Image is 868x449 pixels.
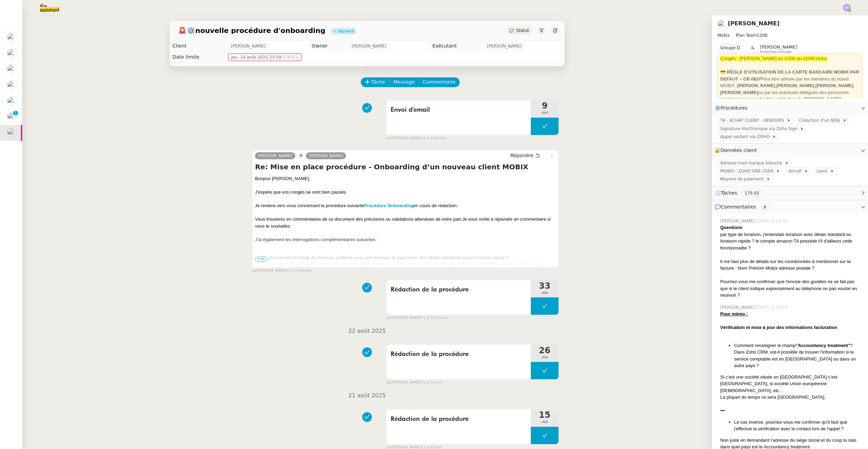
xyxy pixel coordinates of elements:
[789,168,804,175] span: Aircall
[720,176,766,183] span: Moyens de paiement
[255,216,556,229] div: Vous trouverez en commentaires de ce document des précisions ou validations attendues de votre part.
[269,254,556,261] li: Concernant le mode de livraison, préférez-vous une livraison du tapis avec des délais standards o...
[531,102,559,110] span: 9
[386,315,448,321] small: [PERSON_NAME]
[386,315,392,321] span: par
[13,111,18,116] nz-badge-sup: 1
[721,147,757,153] span: Données client
[309,41,346,52] td: Owner
[7,65,17,74] img: users%2FhitvUqURzfdVsA8TDJwjiRfjLnH2%2Favatar%2Flogo-thermisure.png
[720,90,758,95] strong: [PERSON_NAME]
[510,152,534,159] span: Répondre
[170,52,225,63] td: Date limite
[364,203,414,208] strong: Procédure Onboarding
[799,117,843,124] span: Créaction d'un NDA
[531,355,559,361] span: min
[508,152,542,159] button: Répondre
[817,168,830,175] span: Leexi
[7,33,17,43] img: users%2FfjlNmCTkLiVoA3HQjY3GA5JXGxb2%2Favatar%2Fstarofservice_97480retdsc0392.png
[720,56,827,61] span: Congés : [PERSON_NAME] du 17/08 au 22/08 inclus
[231,43,266,50] span: [PERSON_NAME]
[712,101,868,115] div: ⚙️Procédures
[421,315,448,321] span: il y a 12 heures
[531,290,559,296] span: min
[715,146,760,154] span: 🔐
[7,96,17,106] img: users%2FW4OQjB9BRtYK2an7yusO0WsYLsD3%2Favatar%2F28027066-518b-424c-8476-65f2e549ac29
[720,69,860,103] div: Peut être utilisée par les membres du board MOBIX : , , , ou par les éventuels délégués des perso...
[720,160,785,167] span: Adresse mail marque blanche
[756,218,789,224] span: [DATE] à 16:30
[531,110,559,116] span: min
[747,96,842,102] strong: sans double validation de [PERSON_NAME]
[352,43,386,50] span: [PERSON_NAME]
[391,285,527,295] span: Rédaction de la procédure
[720,325,837,330] strong: Vérification et mise à jour des informations facturation
[843,4,851,11] img: svg
[178,26,187,35] span: 🚨
[715,104,751,112] span: ⚙️
[761,204,769,211] nz-tag: 8
[421,135,445,141] span: il y a 4 heures
[393,78,415,86] span: Message
[712,144,868,157] div: 🔐Données client
[721,204,756,210] span: Commentaires
[757,33,768,38] span: 1200
[391,105,527,115] span: Envoi d'email
[796,343,850,348] strong: "Accountancy treatment"
[760,44,797,53] app-user-label: Knowledge manager
[720,224,862,231] div: :
[391,414,527,424] span: Rédaction de la procédure
[720,258,862,272] div: Il me faut plus de détails sur les coordonnées à mentionner sur la facture : Nom Prénom Mobix adr...
[255,175,556,182] div: Bonjour [PERSON_NAME],
[720,117,787,124] span: TA - ACHAT CLIENT - DEBOURS
[386,135,392,141] span: par
[7,112,17,122] img: users%2FRcIDm4Xn1TPHYwgLThSv8RQYtaM2%2Favatar%2F95761f7a-40c3-4bb5-878d-fe785e6f95b2
[487,43,522,50] span: [PERSON_NAME]
[7,128,17,138] img: users%2FW4OQjB9BRtYK2an7yusO0WsYLsD3%2Favatar%2F28027066-518b-424c-8476-65f2e549ac29
[7,49,17,59] img: users%2FrssbVgR8pSYriYNmUDKzQX9syo02%2Favatar%2Fb215b948-7ecd-4adc-935c-e0e4aeaee93e
[751,44,754,53] span: &
[361,77,390,87] button: Tâche
[429,41,481,52] td: Exécutant
[531,419,559,425] span: min
[776,83,814,88] strong: [PERSON_NAME]
[7,81,17,90] img: users%2FC9SBsJ0duuaSgpQFj5LgoEX8n0o2%2Favatar%2Fec9d51b8-9413-4189-adfb-7be4d8c96a3c
[720,225,742,230] strong: Questions
[386,380,392,386] span: par
[389,77,419,87] button: Message
[252,268,311,274] small: [PERSON_NAME]
[720,218,756,224] span: [PERSON_NAME]
[269,261,556,274] li: Pourriez-vous me communiquer les coordonnées à mentionner sur la facture : raison sociale, adress...
[715,190,768,196] span: ⏲️
[720,125,800,132] span: Signature électronique via Zoho Sign
[255,162,556,172] h4: Re: Mise en place procédure - Onboarding d’un nouveau client MOBIX
[386,135,445,141] small: [PERSON_NAME]
[178,27,325,34] span: ⚙️nouvelle procédure d'onboarding
[756,304,789,311] span: [DATE] à 16:29
[255,236,556,243] div: J'ai également les interrogations complémentaires suivantes :
[737,83,775,88] strong: [PERSON_NAME]
[343,391,391,400] span: 21 août 2025
[371,78,385,86] span: Tâche
[720,69,859,82] strong: 💳 RÈGLE D’UTILISATION DE LA CARTE BANCAIRE MOBIX PAR DEFAUT – CB 0837
[712,186,868,200] div: ⏲️Tâches 175:55
[760,44,797,50] span: [PERSON_NAME]
[531,346,559,355] span: 26
[736,33,757,38] span: Plan Team
[760,50,792,54] span: Knowledge manager
[255,202,556,209] div: Je reviens vers vous concernant la procédure suivante en cours de rédaction.
[386,380,442,386] small: [PERSON_NAME]
[721,190,737,196] span: Tâches
[717,33,730,38] span: Mobix
[742,190,762,197] nz-tag: 175:55
[255,189,556,196] div: J'espère que vos congés se sont bien passés.
[255,257,267,262] span: •••
[720,311,748,316] u: Pour mémo :
[14,111,17,117] p: 1
[516,28,529,33] span: Statut
[717,20,725,27] img: users%2FW4OQjB9BRtYK2an7yusO0WsYLsD3%2Favatar%2F28027066-518b-424c-8476-65f2e549ac29
[531,411,559,419] span: 15
[338,29,354,33] div: Ouvert
[720,168,776,175] span: MOBIX - ZOHO ONE USER
[231,54,299,61] span: jeu. 14 août 2025 23:59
